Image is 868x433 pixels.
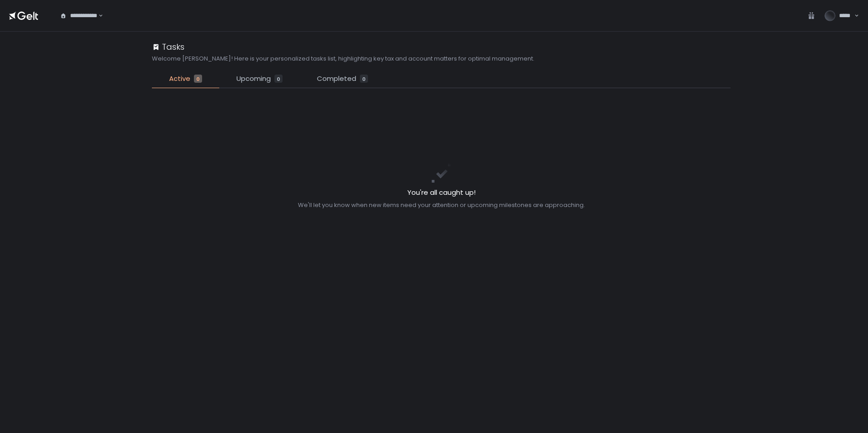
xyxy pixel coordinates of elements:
span: Completed [317,74,356,84]
span: Active [169,74,190,84]
div: We'll let you know when new items need your attention or upcoming milestones are approaching. [298,201,585,209]
div: 0 [360,75,368,83]
div: 0 [194,75,202,83]
div: Tasks [152,41,184,53]
div: Search for option [54,6,103,25]
span: Upcoming [236,74,271,84]
div: 0 [274,75,283,83]
h2: Welcome [PERSON_NAME]! Here is your personalized tasks list, highlighting key tax and account mat... [152,55,534,63]
h2: You're all caught up! [298,188,585,198]
input: Search for option [97,11,98,20]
